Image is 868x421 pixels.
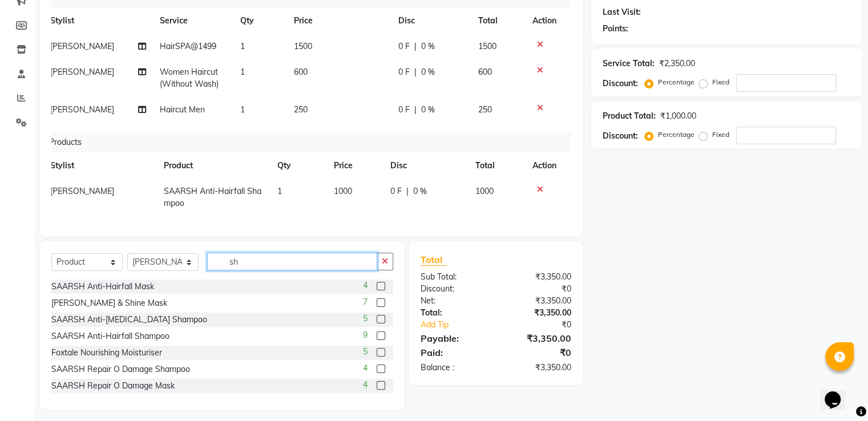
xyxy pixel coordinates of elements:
span: 0 F [398,66,410,78]
label: Percentage [658,129,695,140]
th: Total [471,8,526,34]
div: SAARSH Repair O Damage Mask [51,380,175,392]
div: ₹1,000.00 [660,110,696,122]
span: Women Haircut (Without Wash) [160,67,219,89]
div: ₹3,350.00 [496,362,580,374]
span: 250 [478,104,492,115]
span: 1 [240,41,245,51]
span: 0 F [390,185,402,197]
th: Price [287,8,391,34]
div: Service Total: [603,58,655,70]
div: Product Total: [603,110,656,122]
div: ₹3,350.00 [496,307,580,319]
span: 4 [363,280,368,292]
div: Net: [412,295,496,307]
span: 0 % [421,41,435,52]
div: SAARSH Repair O Damage Shampoo [51,363,190,375]
div: ₹0 [496,283,580,295]
span: 250 [294,104,308,115]
span: Total [421,254,447,266]
span: 1 [277,186,282,196]
span: 0 F [398,41,410,52]
span: Haircut Men [160,104,205,115]
div: ₹3,350.00 [496,295,580,307]
span: 1 [240,67,245,77]
div: Last Visit: [603,6,641,18]
span: | [414,104,417,116]
span: [PERSON_NAME] [50,186,114,196]
div: Points: [603,23,628,35]
span: | [406,185,409,197]
span: 0 % [421,66,435,78]
span: 600 [478,67,492,77]
a: Add Tip [412,319,510,331]
div: SAARSH Anti-Hairfall Mask [51,281,154,293]
span: 4 [363,362,368,374]
span: [PERSON_NAME] [50,41,114,51]
th: Stylist [43,153,157,179]
span: 1500 [294,41,312,51]
span: 5 [363,346,368,358]
div: Balance : [412,362,496,374]
th: Price [327,153,383,179]
div: Products [45,132,572,153]
th: Service [153,8,233,34]
iframe: chat widget [820,375,857,410]
th: Action [526,153,563,179]
span: 1500 [478,41,496,51]
th: Total [469,153,526,179]
label: Fixed [712,129,729,140]
div: Discount: [603,130,638,142]
div: ₹3,350.00 [496,271,580,283]
span: 1000 [334,186,352,196]
span: 0 % [413,185,427,197]
label: Percentage [658,77,695,87]
div: Total: [412,307,496,319]
div: Discount: [603,78,638,90]
th: Qty [271,153,327,179]
span: 600 [294,67,308,77]
span: HairSPA@1499 [160,41,216,51]
th: Action [526,8,563,34]
label: Fixed [712,77,729,87]
span: 1000 [475,186,494,196]
span: 1 [240,104,245,115]
div: ₹0 [496,346,580,359]
span: 4 [363,379,368,391]
th: Stylist [43,8,153,34]
div: ₹3,350.00 [496,331,580,345]
input: Search or Scan [207,253,377,270]
div: Payable: [412,331,496,345]
div: Paid: [412,346,496,359]
div: [PERSON_NAME] & Shine Mask [51,297,167,309]
div: ₹2,350.00 [659,58,695,70]
span: 0 % [421,104,435,116]
span: | [414,41,417,52]
span: 5 [363,313,368,325]
span: SAARSH Anti-Hairfall Shampoo [164,186,261,208]
div: SAARSH Anti-[MEDICAL_DATA] Shampoo [51,314,207,326]
th: Disc [383,153,469,179]
div: Sub Total: [412,271,496,283]
span: [PERSON_NAME] [50,104,114,115]
th: Qty [233,8,287,34]
span: 7 [363,296,368,308]
span: 0 F [398,104,410,116]
th: Product [157,153,270,179]
span: | [414,66,417,78]
div: Discount: [412,283,496,295]
span: [PERSON_NAME] [50,67,114,77]
th: Disc [391,8,471,34]
span: 9 [363,329,368,341]
div: SAARSH Anti-Hairfall Shampoo [51,330,169,342]
div: Foxtale Nourishing Moisturiser [51,347,162,359]
div: ₹0 [510,319,579,331]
